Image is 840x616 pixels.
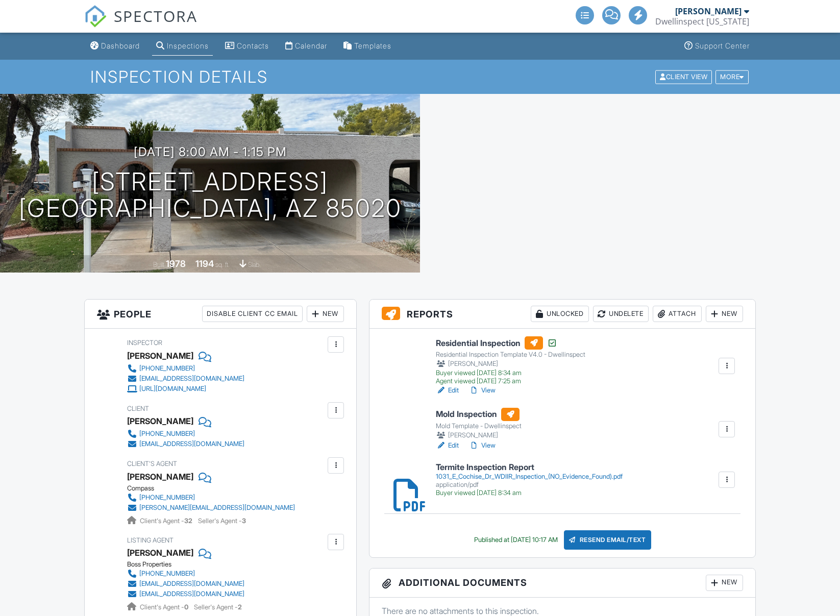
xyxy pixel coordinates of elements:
[139,430,195,438] div: [PHONE_NUMBER]
[242,517,246,525] strong: 3
[127,503,295,513] a: [PERSON_NAME][EMAIL_ADDRESS][DOMAIN_NAME]
[706,575,743,591] div: New
[127,439,244,449] a: [EMAIL_ADDRESS][DOMAIN_NAME]
[436,336,585,350] h6: Residential Inspection
[84,5,107,28] img: The Best Home Inspection Software - Spectora
[139,494,195,502] div: [PHONE_NUMBER]
[166,258,186,269] div: 1978
[436,481,623,489] div: application/pdf
[295,41,327,50] div: Calendar
[436,430,522,440] div: [PERSON_NAME]
[436,377,585,385] div: Agent viewed [DATE] 7:25 am
[127,560,253,569] div: Boss Properties
[101,41,140,50] div: Dashboard
[221,37,273,56] a: Contacts
[198,517,246,525] span: Seller's Agent -
[127,569,244,579] a: [PHONE_NUMBER]
[655,16,749,27] div: Dwellinspect Arizona
[127,460,177,467] span: Client's Agent
[195,258,214,269] div: 1194
[675,6,742,16] div: [PERSON_NAME]
[139,440,244,448] div: [EMAIL_ADDRESS][DOMAIN_NAME]
[436,408,522,421] h6: Mold Inspection
[127,384,244,394] a: [URL][DOMAIN_NAME]
[127,405,149,412] span: Client
[469,385,496,396] a: View
[354,41,391,50] div: Templates
[139,504,295,512] div: [PERSON_NAME][EMAIL_ADDRESS][DOMAIN_NAME]
[86,37,144,56] a: Dashboard
[127,492,295,503] a: [PHONE_NUMBER]
[127,429,244,439] a: [PHONE_NUMBER]
[114,5,197,27] span: SPECTORA
[84,14,197,35] a: SPECTORA
[139,375,244,383] div: [EMAIL_ADDRESS][DOMAIN_NAME]
[85,300,357,329] h3: People
[153,261,164,268] span: Built
[139,385,206,393] div: [URL][DOMAIN_NAME]
[127,413,193,429] div: [PERSON_NAME]
[127,469,193,484] a: [PERSON_NAME]
[134,145,287,159] h3: [DATE] 8:00 am - 1:15 pm
[184,517,192,525] strong: 32
[127,339,162,347] span: Inspector
[436,489,623,497] div: Buyer viewed [DATE] 8:34 am
[127,374,244,384] a: [EMAIL_ADDRESS][DOMAIN_NAME]
[194,603,242,611] span: Seller's Agent -
[139,580,244,588] div: [EMAIL_ADDRESS][DOMAIN_NAME]
[436,351,585,359] div: Residential Inspection Template V4.0 - Dwellinspect
[127,536,174,544] span: Listing Agent
[655,70,712,84] div: Client View
[436,463,623,497] a: Termite Inspection Report 1031_E_Cochise_Dr_WDIIR_Inspection_(NO_Evidence_Found).pdf application/...
[436,336,585,385] a: Residential Inspection Residential Inspection Template V4.0 - Dwellinspect [PERSON_NAME] Buyer vi...
[436,359,585,369] div: [PERSON_NAME]
[281,37,331,56] a: Calendar
[531,306,589,322] div: Unlocked
[184,603,188,611] strong: 0
[436,385,459,396] a: Edit
[152,37,213,56] a: Inspections
[436,463,623,472] h6: Termite Inspection Report
[90,68,749,86] h1: Inspection Details
[564,530,652,550] div: Resend Email/Text
[167,41,209,50] div: Inspections
[127,363,244,374] a: [PHONE_NUMBER]
[369,300,755,329] h3: Reports
[307,306,344,322] div: New
[715,70,749,84] div: More
[369,569,755,598] h3: Additional Documents
[339,37,396,56] a: Templates
[248,261,259,268] span: slab
[139,364,195,373] div: [PHONE_NUMBER]
[469,440,496,451] a: View
[19,168,402,223] h1: [STREET_ADDRESS] [GEOGRAPHIC_DATA], AZ 85020
[653,306,702,322] div: Attach
[706,306,743,322] div: New
[127,484,303,492] div: Compass
[139,590,244,598] div: [EMAIL_ADDRESS][DOMAIN_NAME]
[140,603,190,611] span: Client's Agent -
[654,72,714,80] a: Client View
[436,408,522,440] a: Mold Inspection Mold Template - Dwellinspect [PERSON_NAME]
[436,473,623,481] div: 1031_E_Cochise_Dr_WDIIR_Inspection_(NO_Evidence_Found).pdf
[140,517,194,525] span: Client's Agent -
[436,369,585,377] div: Buyer viewed [DATE] 8:34 am
[127,348,193,363] div: [PERSON_NAME]
[695,41,750,50] div: Support Center
[139,570,195,578] div: [PHONE_NUMBER]
[436,422,522,430] div: Mold Template - Dwellinspect
[436,440,459,451] a: Edit
[127,545,193,560] a: [PERSON_NAME]
[127,579,244,589] a: [EMAIL_ADDRESS][DOMAIN_NAME]
[474,536,558,544] div: Published at [DATE] 10:17 AM
[593,306,649,322] div: Undelete
[127,589,244,599] a: [EMAIL_ADDRESS][DOMAIN_NAME]
[238,603,242,611] strong: 2
[202,306,303,322] div: Disable Client CC Email
[215,261,230,268] span: sq. ft.
[237,41,269,50] div: Contacts
[680,37,754,56] a: Support Center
